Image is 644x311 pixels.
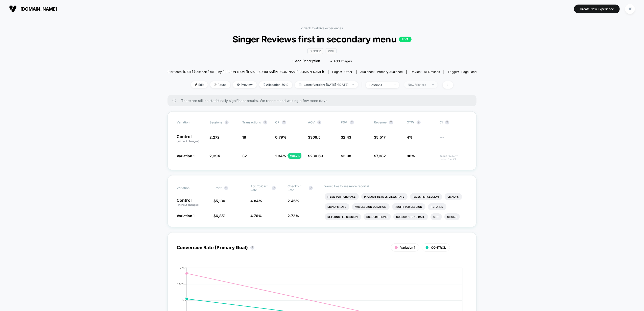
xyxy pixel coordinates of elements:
[625,4,635,14] div: HE
[440,120,467,124] span: CI
[209,135,220,139] span: 2,272
[233,81,257,88] span: Preview
[407,135,413,139] span: 4%
[275,135,287,139] span: 0.79 %
[213,186,222,190] span: Profit
[210,81,230,88] span: Pause
[317,120,321,124] button: ?
[374,135,386,139] span: $
[177,135,204,143] p: Control
[432,84,434,85] img: end
[307,48,323,54] span: Singer
[177,140,199,143] span: (without changes)
[180,266,185,269] tspan: 2 %
[288,153,301,159] div: + 68.7 %
[431,246,446,249] span: CONTROL
[410,193,442,200] li: Pages Per Session
[574,5,620,13] button: Create New Experience
[325,184,468,188] p: Would like to see more reports?
[272,186,276,190] button: ?
[20,6,57,12] span: [DOMAIN_NAME]
[393,213,428,220] li: Subscriptions Rate
[308,154,323,158] span: $
[408,83,428,87] div: New Visitors
[282,120,286,124] button: ?
[213,214,225,218] span: $
[374,120,387,124] span: Revenue
[299,83,301,86] img: calendar
[191,81,208,88] span: Edit
[225,120,229,124] button: ?
[309,186,313,190] button: ?
[424,70,440,74] span: all devices
[177,154,195,158] span: Variation 1
[343,135,351,139] span: 2.43
[183,34,461,44] span: Singer Reviews first in secondary menu
[350,120,354,124] button: ?
[251,199,262,203] span: 4.84 %
[251,214,262,218] span: 4.76 %
[216,214,225,218] span: 6,851
[181,98,467,103] span: There are still no statistically significant results. We recommend waiting a few more days
[344,70,352,74] span: other
[400,246,415,249] span: Variation 1
[177,184,204,192] span: Variation
[251,184,269,192] span: Add To Cart Rate
[361,81,366,89] span: |
[301,26,343,30] a: < Back to all live experiences
[370,83,390,87] div: sessions
[407,70,444,74] span: Device:
[389,120,393,124] button: ?
[242,154,247,158] span: 32
[341,154,351,158] span: $
[224,186,228,190] button: ?
[288,184,306,192] span: Checkout Rate
[9,5,17,13] img: Visually logo
[440,136,467,143] span: ---
[376,135,386,139] span: 5,517
[263,120,267,124] button: ?
[288,214,299,218] span: 2.72 %
[431,213,442,220] li: Ctr
[325,193,359,200] li: Items Per Purchase
[352,84,354,85] img: end
[213,199,225,203] span: $
[209,154,220,158] span: 2,394
[292,59,320,64] span: + Add Description
[168,70,324,74] span: Start date: [DATE] (Last edit [DATE] by [PERSON_NAME][EMAIL_ADDRESS][PERSON_NAME][DOMAIN_NAME])
[310,135,321,139] span: 306.5
[440,154,467,161] span: Insufficient data for CI
[417,120,421,124] button: ?
[275,120,279,124] span: CR
[295,81,358,88] span: Latest Version: [DATE] - [DATE]
[374,154,386,158] span: $
[445,193,462,200] li: Signups
[275,154,286,158] span: 1.34 %
[242,135,246,139] span: 18
[288,199,299,203] span: 2.46 %
[326,48,337,54] span: PDP
[177,282,185,286] tspan: 1.50%
[399,37,412,42] p: LIVE
[216,199,225,203] span: 5,130
[364,213,391,220] li: Subscriptions
[308,120,315,124] span: AOV
[448,70,476,74] div: Trigger:
[195,83,197,86] img: edit
[407,120,435,124] span: OTW
[325,203,349,210] li: Signups Rate
[376,154,386,158] span: 7,382
[394,84,395,85] img: end
[325,213,361,220] li: Returns Per Session
[250,246,254,250] button: ?
[445,120,449,124] button: ?
[259,81,292,88] span: Allocation: 50%
[180,299,185,302] tspan: 1 %
[8,5,59,13] button: [DOMAIN_NAME]
[341,135,351,139] span: $
[428,203,446,210] li: Returns
[308,135,321,139] span: $
[343,154,351,158] span: 3.08
[361,193,408,200] li: Product Details Views Rate
[377,70,403,74] span: Primary Audience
